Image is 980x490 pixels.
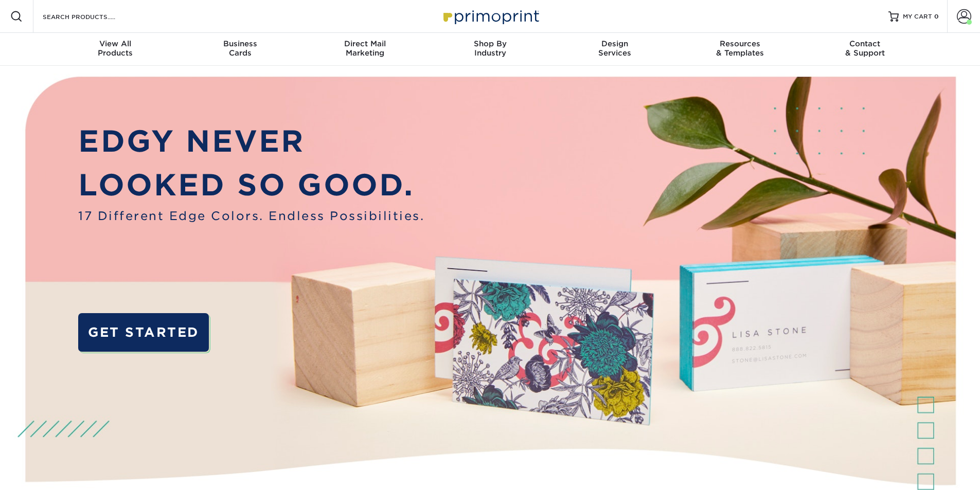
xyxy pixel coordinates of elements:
img: Primoprint [439,5,542,27]
a: Direct MailMarketing [302,33,427,66]
div: Marketing [302,39,427,58]
span: Direct Mail [302,39,427,48]
a: Resources& Templates [678,33,803,66]
div: Cards [177,39,302,58]
div: Products [53,39,178,58]
span: Design [553,39,678,48]
p: LOOKED SO GOOD. [78,163,424,207]
span: Shop By [427,39,553,48]
span: Contact [803,39,928,48]
span: View All [53,39,178,48]
div: & Support [803,39,928,58]
a: GET STARTED [78,313,208,352]
span: MY CART [903,12,932,21]
a: View AllProducts [53,33,178,66]
div: & Templates [678,39,803,58]
div: Services [553,39,678,58]
p: EDGY NEVER [78,119,424,164]
span: 17 Different Edge Colors. Endless Possibilities. [78,207,424,225]
span: 0 [934,13,939,20]
span: Resources [678,39,803,48]
a: Shop ByIndustry [427,33,553,66]
span: Business [177,39,302,48]
div: Industry [427,39,553,58]
a: BusinessCards [177,33,302,66]
a: Contact& Support [803,33,928,66]
a: DesignServices [553,33,678,66]
input: SEARCH PRODUCTS..... [42,10,142,23]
